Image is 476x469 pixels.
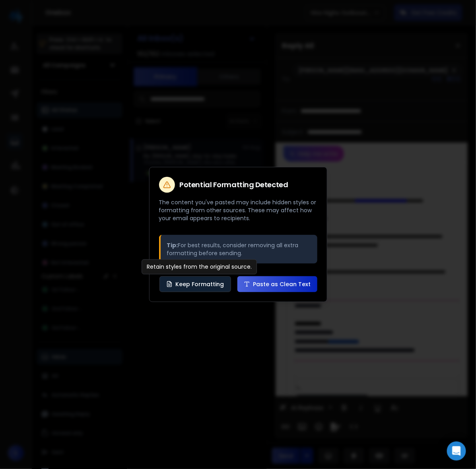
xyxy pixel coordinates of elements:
h2: Potential Formatting Detected [180,181,288,188]
p: For best results, consider removing all extra formatting before sending. [167,241,311,257]
button: Keep Formatting [159,276,231,292]
button: Paste as Clean Text [237,276,317,292]
p: The content you've pasted may include hidden styles or formatting from other sources. These may a... [159,198,317,222]
div: Retain styles from the original source. [142,260,257,275]
strong: Tip: [167,241,178,249]
div: Open Intercom Messenger [447,442,466,461]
